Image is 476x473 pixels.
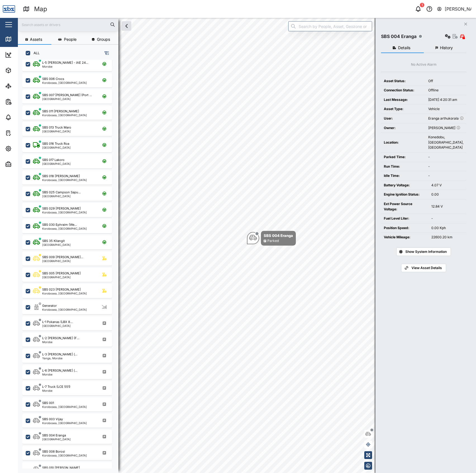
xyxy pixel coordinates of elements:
[34,4,47,14] div: Map
[42,179,87,181] div: Korobosea, [GEOGRAPHIC_DATA]
[21,20,115,29] input: Search assets or drivers
[431,192,463,197] div: 0.00
[428,164,463,169] div: -
[15,67,32,73] div: Assets
[428,97,463,103] div: [DATE] 4:20:31 am
[42,433,66,438] div: SBS 004 Eranga
[3,3,15,15] img: Main Logo
[42,373,77,376] div: Morobe
[42,227,87,230] div: Korobosea, [GEOGRAPHIC_DATA]
[384,225,426,231] div: Position Speed:
[15,114,32,120] div: Alarms
[428,116,463,121] div: Eranga arthukorala
[431,183,463,188] div: 4.07 V
[384,125,423,131] div: Owner:
[384,216,426,221] div: Fuel Level Liter:
[437,5,472,13] button: [PERSON_NAME]
[420,3,424,7] div: 1
[411,62,437,67] div: No Active Alarm
[42,324,73,327] div: [GEOGRAPHIC_DATA]
[431,225,463,231] div: 0.00 Kph
[42,271,81,276] div: SBS 005 [PERSON_NAME]
[42,125,71,130] div: SBS 013 Truck Maro
[30,51,40,55] label: ALL
[42,449,65,454] div: SBS 008 Borosi
[42,81,87,84] div: Korobosea, [GEOGRAPHIC_DATA]
[42,308,87,311] div: Korobosea, [GEOGRAPHIC_DATA]
[42,222,77,227] div: SBS 030 Ephraim (We...
[15,36,27,42] div: Map
[428,125,463,131] div: [PERSON_NAME]
[42,190,81,195] div: SBS 025 Campson Sapu...
[428,155,463,160] div: -
[97,37,110,41] span: Groups
[42,384,70,389] div: L-7 Truck (LCE 551)
[384,183,426,188] div: Battery Voltage:
[42,401,54,405] div: SBS 001
[42,195,81,198] div: [GEOGRAPHIC_DATA]
[42,454,87,457] div: Korobosea, [GEOGRAPHIC_DATA]
[428,79,463,84] div: Off
[411,264,442,272] span: View Asset Details
[42,422,87,424] div: Korobosea, [GEOGRAPHIC_DATA]
[42,357,77,360] div: Yanga, Morobe
[42,158,65,162] div: SBS 017 Lakoro
[384,106,423,112] div: Asset Type:
[42,77,64,81] div: SBS 006 Crocs
[15,161,31,167] div: Admin
[428,106,463,112] div: Vehicle
[22,60,118,469] div: grid
[42,239,65,243] div: SBS 35 Kilangit
[431,216,463,221] div: -
[401,264,446,272] a: View Asset Details
[42,206,81,211] div: SBS 029 [PERSON_NAME]
[42,130,71,133] div: [GEOGRAPHIC_DATA]
[42,109,79,114] div: SBS 011 [PERSON_NAME]
[247,231,296,246] div: Map marker
[42,417,63,422] div: SBS 003 Vijay
[384,97,423,103] div: Last Message:
[384,155,423,160] div: Parked Time:
[42,65,88,68] div: Morobe
[42,405,87,408] div: Korobosea, [GEOGRAPHIC_DATA]
[42,336,79,341] div: L-2 [PERSON_NAME] (F...
[264,233,293,238] div: SBS 004 Eranga
[64,37,77,41] span: People
[42,260,83,262] div: [GEOGRAPHIC_DATA]
[42,114,87,117] div: Korobosea, [GEOGRAPHIC_DATA]
[445,6,472,13] div: [PERSON_NAME]
[396,248,451,256] button: Show System Information
[15,52,40,58] div: Dashboard
[42,352,77,357] div: L-3 [PERSON_NAME] (...
[405,248,447,256] span: Show System Information
[18,18,476,473] canvas: Map
[42,341,79,343] div: Morobe
[384,140,423,145] div: Location:
[42,368,77,373] div: L-6 [PERSON_NAME] (...
[42,98,92,100] div: [GEOGRAPHIC_DATA]
[384,192,426,197] div: Engine Ignition Status:
[42,243,71,246] div: [GEOGRAPHIC_DATA]
[42,174,80,179] div: SBS 018 [PERSON_NAME]
[42,162,71,165] div: [GEOGRAPHIC_DATA]
[440,46,453,50] span: History
[42,141,69,146] div: SBS 016 Truck Roa
[384,201,426,212] div: Ext Power Source Voltage:
[42,146,71,149] div: [GEOGRAPHIC_DATA]
[288,21,372,31] input: Search by People, Asset, Geozone or Place
[15,83,28,89] div: Sites
[42,320,73,324] div: L-1 Pokanas (LBX 8...
[384,79,423,84] div: Asset Status:
[42,255,83,260] div: SBS 009 [PERSON_NAME]...
[428,173,463,179] div: -
[15,146,34,152] div: Settings
[428,88,463,93] div: Offline
[398,46,410,50] span: Details
[42,287,81,292] div: SBS 023 [PERSON_NAME]
[431,235,463,240] div: 22600.20 km
[431,204,463,209] div: 12.84 V
[15,130,30,136] div: Tasks
[42,211,87,214] div: Korobosea, [GEOGRAPHIC_DATA]
[42,389,70,392] div: Morobe
[384,235,426,240] div: Vehicle Mileage:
